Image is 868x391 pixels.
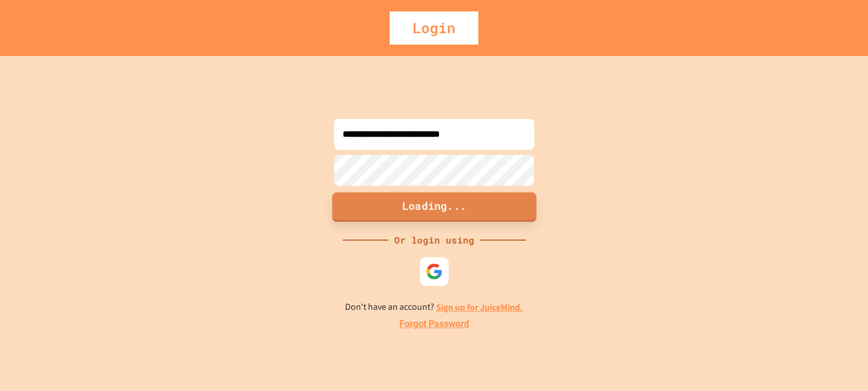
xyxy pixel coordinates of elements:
[345,300,523,314] p: Don't have an account?
[399,317,469,331] a: Forgot Password
[436,301,523,313] a: Sign up for JuiceMind.
[332,192,536,222] button: Loading...
[426,263,443,280] img: google-icon.svg
[389,233,480,247] div: Or login using
[390,11,478,45] div: Login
